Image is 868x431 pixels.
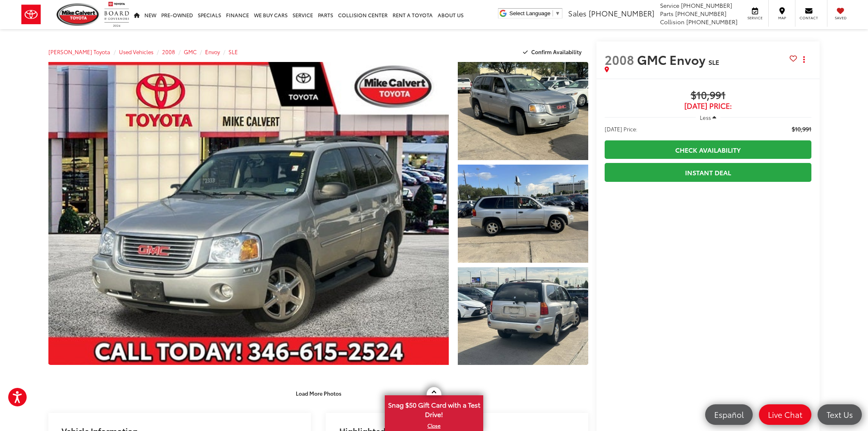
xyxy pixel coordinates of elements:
span: $10,991 [605,89,811,102]
a: Expand Photo 1 [458,62,588,160]
span: [PHONE_NUMBER] [686,18,738,26]
span: [PHONE_NUMBER] [675,9,726,18]
span: Select Language [509,10,550,16]
a: SLE [228,48,238,55]
a: Check Availability [605,140,811,159]
span: Sales [568,8,587,18]
span: SLE [708,57,719,66]
a: Expand Photo 0 [48,62,449,365]
button: Less [696,110,720,125]
span: Contact [799,15,818,21]
span: [PHONE_NUMBER] [681,1,732,9]
button: Actions [797,52,811,66]
img: 2008 GMC Envoy SLE [456,266,589,366]
span: [DATE] Price: [605,125,637,133]
button: Confirm Availability [519,45,589,59]
a: Instant Deal [605,163,811,181]
img: 2008 GMC Envoy SLE [44,60,452,367]
a: Envoy [205,48,220,55]
a: Used Vehicles [119,48,153,55]
span: Confirm Availability [531,48,582,55]
a: GMC [184,48,196,55]
a: Select Language​ [509,10,560,16]
img: 2008 GMC Envoy SLE [456,163,589,264]
span: GMC Envoy [637,50,708,68]
span: ​ [553,10,553,16]
img: 2008 GMC Envoy SLE [456,61,589,161]
span: dropdown dots [803,56,805,63]
span: Map [773,15,791,21]
a: Español [705,404,753,425]
span: Saved [831,15,850,21]
span: Collision [660,18,685,26]
a: 2008 [162,48,175,55]
span: ▼ [555,10,560,16]
span: Snag $50 Gift Card with a Test Drive! [386,396,482,421]
a: Text Us [818,404,862,425]
span: Live Chat [764,409,806,420]
span: [PHONE_NUMBER] [589,8,654,18]
span: Español [710,409,748,420]
button: Load More Photos [290,386,347,400]
a: Expand Photo 2 [458,165,588,263]
span: Service [660,1,679,9]
span: Text Us [822,409,857,420]
span: Service [746,15,764,21]
img: Mike Calvert Toyota [57,3,100,26]
span: [DATE] Price: [605,102,811,110]
a: [PERSON_NAME] Toyota [48,48,110,55]
span: Parts [660,9,674,18]
a: Expand Photo 3 [458,267,588,365]
span: Less [700,114,711,121]
span: 2008 [605,50,634,68]
a: Live Chat [759,404,811,425]
span: $10,991 [792,125,811,133]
